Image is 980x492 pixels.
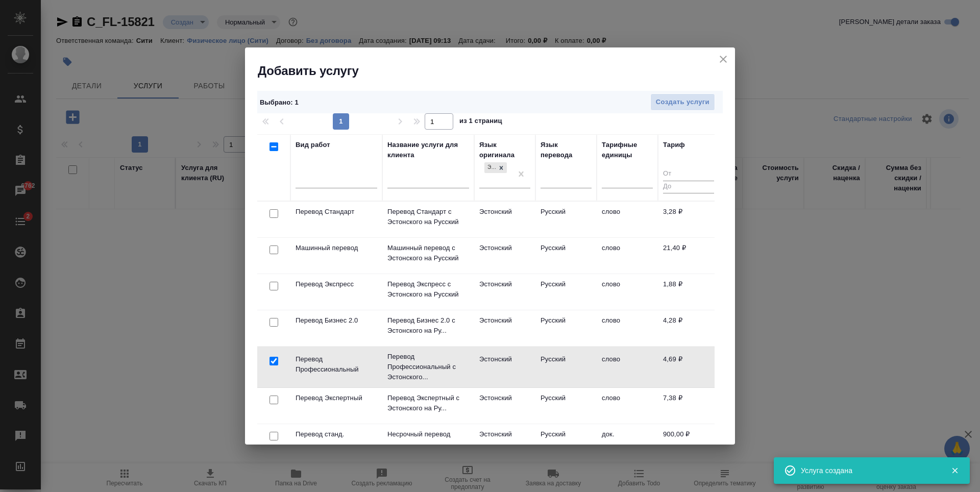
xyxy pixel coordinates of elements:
[944,466,965,475] button: Закрыть
[474,310,535,346] td: Эстонский
[597,424,658,460] td: док.
[535,202,597,237] td: Русский
[658,274,719,310] td: 1,88 ₽
[296,429,377,450] p: Перевод станд. несрочный
[387,352,469,382] p: Перевод Профессиональный с Эстонского...
[656,96,709,108] span: Создать услуги
[541,140,592,160] div: Язык перевода
[296,207,377,217] p: Перевод Стандарт
[602,140,653,160] div: Тарифные единицы
[387,315,469,336] p: Перевод Бизнес 2.0 с Эстонского на Ру...
[801,465,936,476] div: Услуга создана
[597,388,658,424] td: слово
[296,279,377,289] p: Перевод Экспресс
[663,140,685,150] div: Тариф
[535,274,597,310] td: Русский
[535,238,597,274] td: Русский
[474,424,535,460] td: Эстонский
[597,274,658,310] td: слово
[658,424,719,460] td: 900,00 ₽
[663,168,714,181] input: От
[387,140,469,160] div: Название услуги для клиента
[597,202,658,237] td: слово
[597,310,658,346] td: слово
[535,310,597,346] td: Русский
[658,202,719,237] td: 3,28 ₽
[597,238,658,274] td: слово
[479,140,530,160] div: Язык оригинала
[474,388,535,424] td: Эстонский
[387,207,469,227] p: Перевод Стандарт с Эстонского на Русский
[535,349,597,385] td: Русский
[474,274,535,310] td: Эстонский
[296,243,377,253] p: Машинный перевод
[387,393,469,413] p: Перевод Экспертный с Эстонского на Ру...
[650,93,715,111] button: Создать услуги
[387,279,469,300] p: Перевод Экспресс с Эстонского на Русский
[484,162,496,173] div: Эстонский
[658,310,719,346] td: 4,28 ₽
[716,52,731,67] button: close
[387,243,469,263] p: Машинный перевод с Эстонского на Русский
[535,424,597,460] td: Русский
[296,354,377,375] p: Перевод Профессиональный
[258,63,735,79] h2: Добавить услугу
[474,202,535,237] td: Эстонский
[296,393,377,403] p: Перевод Экспертный
[296,315,377,326] p: Перевод Бизнес 2.0
[296,140,330,150] div: Вид работ
[658,388,719,424] td: 7,38 ₽
[387,429,469,450] p: Несрочный перевод стандартных докумен...
[483,161,508,174] div: Эстонский
[658,238,719,274] td: 21,40 ₽
[663,181,714,193] input: До
[474,349,535,385] td: Эстонский
[658,349,719,385] td: 4,69 ₽
[260,99,299,106] span: Выбрано : 1
[535,388,597,424] td: Русский
[474,238,535,274] td: Эстонский
[597,349,658,385] td: слово
[459,115,502,130] span: из 1 страниц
